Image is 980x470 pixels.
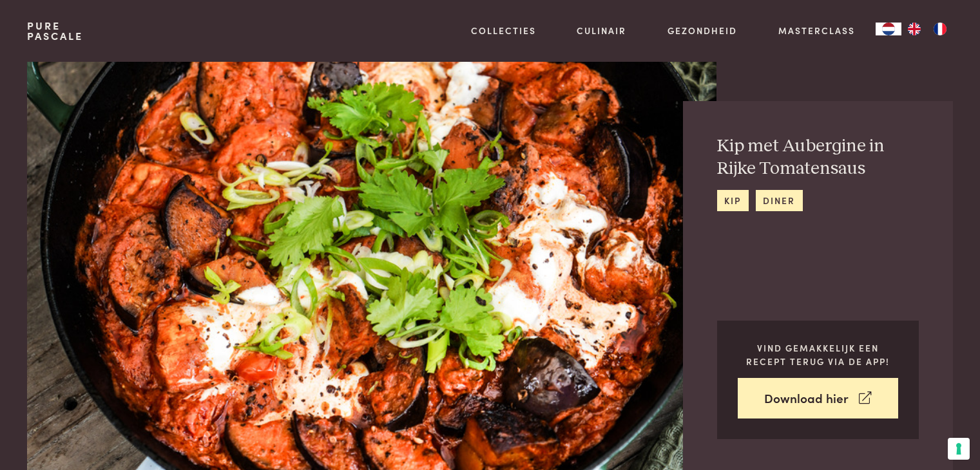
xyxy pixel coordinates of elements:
[27,21,83,41] a: PurePascale
[927,23,953,35] a: FR
[577,24,626,37] a: Culinair
[876,23,901,35] a: NL
[876,23,901,35] div: Language
[738,341,898,368] p: Vind gemakkelijk een recept terug via de app!
[471,24,536,37] a: Collecties
[948,438,970,460] button: Uw voorkeuren voor toestemming voor trackingtechnologieën
[778,24,855,37] a: Masterclass
[901,23,953,35] ul: Language list
[668,24,737,37] a: Gezondheid
[717,135,919,180] h2: Kip met Aubergine in Rijke Tomatensaus
[901,23,927,35] a: EN
[876,23,953,35] aside: Language selected: Nederlands
[756,190,803,211] a: diner
[738,378,898,418] a: Download hier
[717,190,749,211] a: kip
